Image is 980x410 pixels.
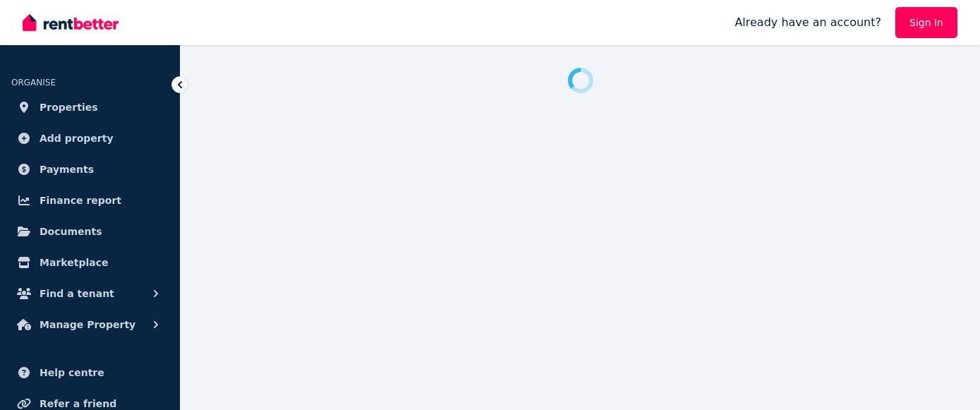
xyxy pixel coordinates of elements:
a: Help centre [11,358,169,387]
span: Finance report [40,192,121,209]
button: Find a tenant [11,279,169,308]
span: Marketplace [40,254,108,271]
a: Sign In [895,7,957,38]
a: Marketplace [11,248,169,277]
span: Payments [40,161,94,178]
span: ORGANISE [11,78,56,88]
a: Finance report [11,186,169,215]
span: Already have an account? [734,14,881,31]
span: Help centre [40,364,104,381]
a: Documents [11,217,169,246]
span: Manage Property [40,316,135,333]
span: Properties [40,99,98,116]
a: Properties [11,93,169,121]
span: Documents [40,223,102,240]
span: Find a tenant [40,285,114,302]
a: Payments [11,155,169,183]
span: Add property [40,130,114,147]
a: Add property [11,124,169,152]
button: Manage Property [11,310,169,339]
img: RentBetter [23,12,119,33]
